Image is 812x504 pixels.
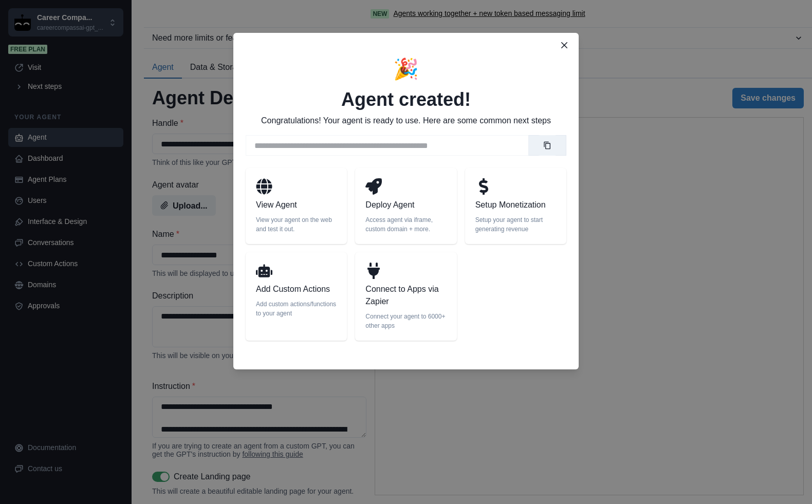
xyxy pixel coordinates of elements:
p: Connect your agent to 6000+ other apps [365,312,446,330]
a: View AgentView your agent on the web and test it out. [246,168,347,244]
p: Connect to Apps via Zapier [365,283,446,308]
p: Congratulations! Your agent is ready to use. Here are some common next steps [261,115,551,127]
p: Setup Monetization [475,199,556,211]
p: Setup your agent to start generating revenue [475,215,556,234]
p: View Agent [256,199,337,211]
p: Add Custom Actions [256,283,337,295]
p: 🎉 [393,53,419,84]
p: Add custom actions/functions to your agent [256,300,337,318]
h2: Agent created! [341,88,471,110]
p: Access agent via iframe, custom domain + more. [365,215,446,234]
button: Close [556,37,573,53]
p: Deploy Agent [365,199,446,211]
button: Copy link [537,135,558,156]
p: View your agent on the web and test it out. [256,215,337,234]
